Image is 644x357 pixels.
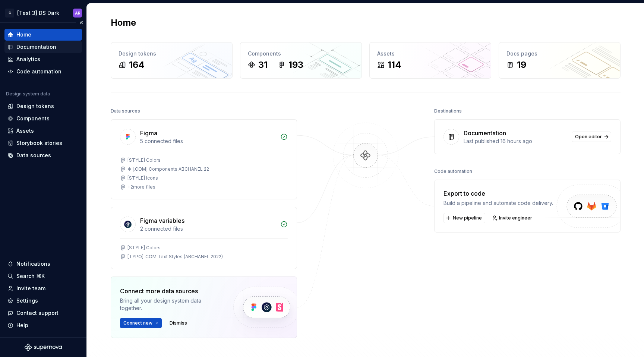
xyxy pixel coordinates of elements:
[499,42,621,79] a: Docs pages19
[16,297,38,304] div: Settings
[166,318,190,328] button: Dismiss
[5,9,14,18] div: C
[170,320,187,326] span: Dismiss
[499,215,532,221] span: Invite engineer
[4,319,82,331] button: Help
[111,207,297,269] a: Figma variables2 connected files[STYLE] Colors[TYPO] .COM Text Styles (ABCHANEL 2022)
[127,157,161,163] div: [STYLE] Colors
[377,50,483,57] div: Assets
[506,50,613,57] div: Docs pages
[4,137,82,149] a: Storybook stories
[16,31,31,38] div: Home
[123,320,152,326] span: Connect new
[120,318,162,328] button: Connect new
[75,10,80,16] div: AR
[25,344,62,351] svg: Supernova Logo
[16,272,45,280] div: Search ⌘K
[240,42,362,79] a: Components31193
[4,113,82,124] a: Components
[517,59,526,71] div: 19
[127,245,161,251] div: [STYLE] Colors
[4,29,82,41] a: Home
[16,309,59,317] div: Contact support
[4,270,82,282] button: Search ⌘K
[258,59,268,71] div: 31
[127,184,155,190] div: + 2 more files
[248,50,354,57] div: Components
[140,216,184,225] div: Figma variables
[4,307,82,319] button: Contact support
[16,115,50,122] div: Components
[16,139,62,147] div: Storybook stories
[369,42,491,79] a: Assets114
[120,297,221,312] div: Bring all your design system data together.
[443,199,553,207] div: Build a pipeline and automate code delivery.
[16,43,56,51] div: Documentation
[17,9,59,17] div: [Test 3] DS Dark
[288,59,303,71] div: 193
[6,91,50,97] div: Design system data
[443,189,553,198] div: Export to code
[16,260,50,268] div: Notifications
[443,213,485,223] button: New pipeline
[434,166,472,177] div: Code automation
[111,17,136,29] h2: Home
[4,66,82,78] a: Code automation
[127,166,209,172] div: ❖ [.COM] Components ABCHANEL 22
[16,127,34,135] div: Assets
[4,282,82,294] a: Invite team
[434,106,462,116] div: Destinations
[4,295,82,307] a: Settings
[119,50,225,57] div: Design tokens
[16,56,40,63] div: Analytics
[490,213,536,223] a: Invite engineer
[1,5,85,21] button: C[Test 3] DS DarkAR
[4,125,82,137] a: Assets
[16,285,45,292] div: Invite team
[464,138,567,145] div: Last published 16 hours ago
[16,152,51,159] div: Data sources
[575,134,602,140] span: Open editor
[129,59,145,71] div: 164
[140,225,276,233] div: 2 connected files
[4,41,82,53] a: Documentation
[4,53,82,65] a: Analytics
[111,106,140,116] div: Data sources
[4,149,82,161] a: Data sources
[140,129,157,138] div: Figma
[120,287,221,296] div: Connect more data sources
[111,42,233,79] a: Design tokens164
[76,18,86,28] button: Collapse sidebar
[16,68,61,75] div: Code automation
[453,215,482,221] span: New pipeline
[111,119,297,199] a: Figma5 connected files[STYLE] Colors❖ [.COM] Components ABCHANEL 22[STYLE] Icons+2more files
[464,129,506,138] div: Documentation
[140,138,276,145] div: 5 connected files
[16,102,54,110] div: Design tokens
[572,132,611,142] a: Open editor
[4,258,82,270] button: Notifications
[4,100,82,112] a: Design tokens
[127,254,223,260] div: [TYPO] .COM Text Styles (ABCHANEL 2022)
[16,322,28,329] div: Help
[127,175,158,181] div: [STYLE] Icons
[388,59,401,71] div: 114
